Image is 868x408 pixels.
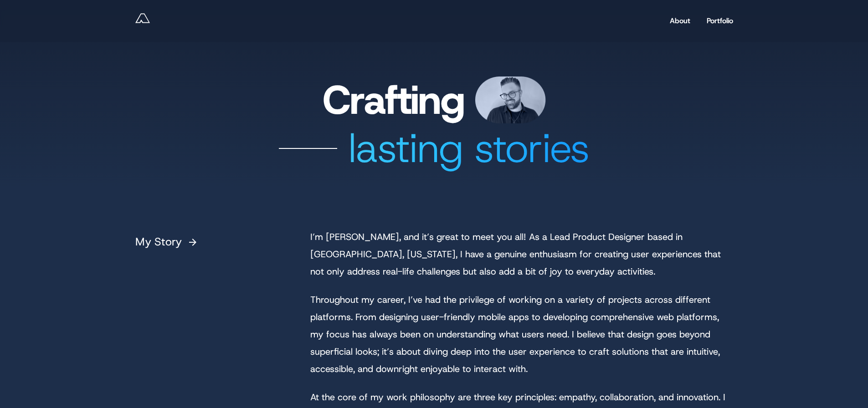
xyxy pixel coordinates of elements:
a: Andy Reff - Lead Product Designer [135,11,150,31]
img: Andy Reff - Lead Product Designer [475,76,546,123]
p: I’m [PERSON_NAME], and it’s great to meet you all! As a Lead Product Designer based in [GEOGRAPHI... [310,228,733,280]
h4: My Story [135,228,198,256]
h1: Crafting [135,76,733,123]
a: About [670,12,690,30]
p: Throughout my career, I’ve had the privilege of working on a variety of projects across different... [310,291,733,377]
div: lasting stories [135,123,733,173]
a: Portfolio [707,12,733,30]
